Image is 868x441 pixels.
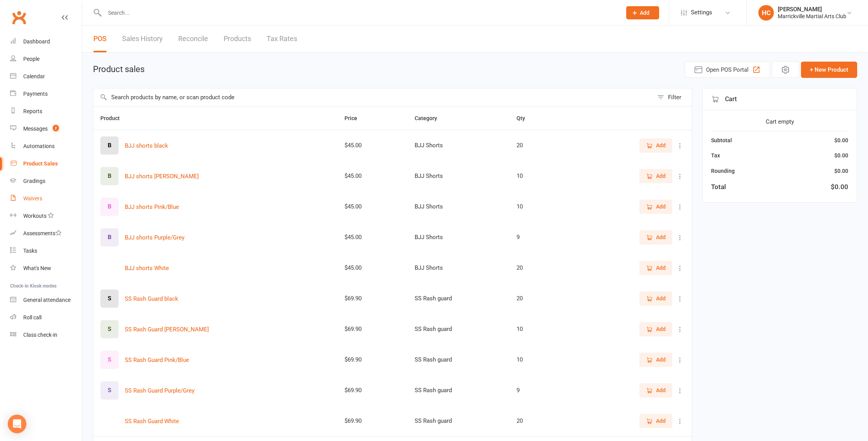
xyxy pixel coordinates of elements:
[10,207,82,225] a: Workouts
[656,141,666,150] span: Add
[224,26,251,52] a: Products
[415,326,503,332] div: SS Rash guard
[517,115,534,121] span: Qty
[100,289,119,308] div: Set product image
[415,265,503,271] div: BJJ Shorts
[100,320,119,338] div: Set product image
[125,417,179,426] button: SS Rash Guard White
[100,381,119,400] div: Set product image
[639,261,672,275] button: Add
[125,325,209,334] button: SS Rash Guard [PERSON_NAME]
[10,190,82,207] a: Waivers
[10,155,82,172] a: Product Sales
[100,114,128,123] button: Product
[517,173,564,179] div: 10
[711,167,735,175] div: Rounding
[23,248,37,254] div: Tasks
[344,387,401,394] div: $69.90
[10,33,82,50] a: Dashboard
[100,351,119,369] div: Set product image
[703,88,857,110] div: Cart
[344,142,401,149] div: $45.00
[125,233,184,242] button: BJJ shorts Purple/Grey
[711,117,848,126] div: Cart empty
[23,195,42,202] div: Waivers
[656,172,666,180] span: Add
[10,326,82,344] a: Class kiosk mode
[415,387,503,394] div: SS Rash guard
[834,151,848,160] div: $0.00
[517,114,534,123] button: Qty
[125,355,189,365] button: SS Rash Guard Pink/Blue
[706,65,749,74] span: Open POS Portal
[639,169,672,183] button: Add
[125,264,169,273] button: BJJ shorts White
[639,291,672,305] button: Add
[23,213,46,219] div: Workouts
[23,91,48,97] div: Payments
[125,141,168,150] button: BJJ shorts black
[100,412,119,430] div: Set product image
[10,50,82,68] a: People
[10,291,82,309] a: General attendance kiosk mode
[801,62,857,78] button: + New Product
[122,26,163,52] a: Sales History
[125,172,199,181] button: BJJ shorts [PERSON_NAME]
[10,68,82,85] a: Calendar
[656,325,666,333] span: Add
[656,386,666,394] span: Add
[344,115,366,121] span: Price
[640,10,649,16] span: Add
[100,259,119,277] div: Set product image
[415,418,503,424] div: SS Rash guard
[125,202,179,212] button: BJJ shorts Pink/Blue
[10,85,82,103] a: Payments
[23,143,55,149] div: Automations
[267,26,297,52] a: Tax Rates
[100,136,119,155] div: Set product image
[23,297,71,303] div: General attendance
[711,182,726,192] div: Total
[10,309,82,326] a: Roll call
[93,65,145,74] h1: Product sales
[93,88,653,106] input: Search products by name, or scan product code
[415,295,503,302] div: SS Rash guard
[23,314,41,320] div: Roll call
[834,167,848,175] div: $0.00
[100,228,119,246] div: Set product image
[93,26,107,52] a: POS
[639,200,672,214] button: Add
[8,415,26,433] div: Open Intercom Messenger
[517,265,564,271] div: 20
[415,203,503,210] div: BJJ Shorts
[656,264,666,272] span: Add
[415,142,503,149] div: BJJ Shorts
[10,242,82,260] a: Tasks
[23,126,48,132] div: Messages
[415,115,446,121] span: Category
[10,225,82,242] a: Assessments
[711,136,732,145] div: Subtotal
[656,355,666,364] span: Add
[653,88,692,106] button: Filter
[23,265,51,271] div: What's New
[778,13,846,20] div: Marrickville Martial Arts Club
[9,8,29,27] a: Clubworx
[517,387,564,394] div: 9
[100,115,128,121] span: Product
[53,125,59,131] span: 2
[23,73,45,79] div: Calendar
[10,172,82,190] a: Gradings
[778,6,846,13] div: [PERSON_NAME]
[834,136,848,145] div: $0.00
[517,234,564,241] div: 9
[517,295,564,302] div: 20
[626,6,659,19] button: Add
[668,93,681,102] div: Filter
[639,353,672,367] button: Add
[517,142,564,149] div: 20
[344,357,401,363] div: $69.90
[656,294,666,303] span: Add
[517,203,564,210] div: 10
[711,151,720,160] div: Tax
